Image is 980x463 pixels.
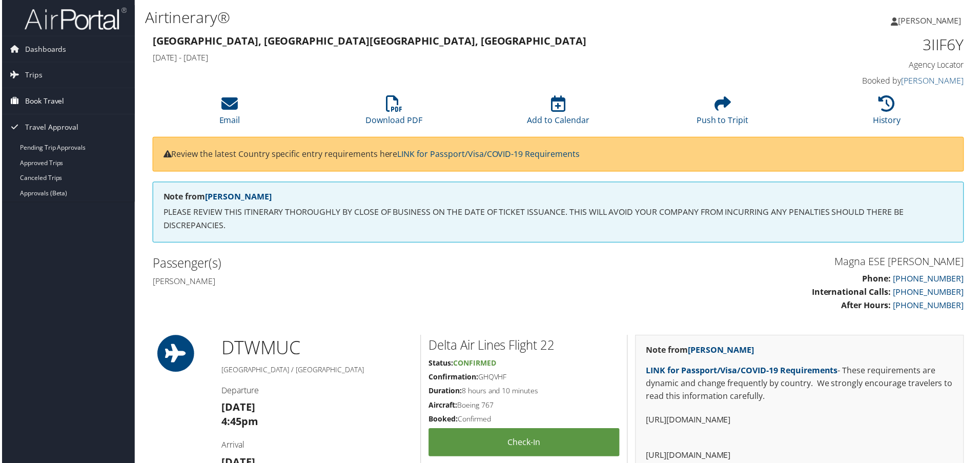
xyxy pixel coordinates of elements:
[220,441,413,452] h4: Arrival
[774,59,966,71] h4: Agency Locator
[397,149,580,160] a: LINK for Passport/Visa/COVID-19 Requirements
[864,274,893,286] strong: Phone:
[23,115,77,140] span: Travel Approval
[220,416,257,430] strong: 4:45pm
[900,15,964,26] span: [PERSON_NAME]
[151,255,551,273] h2: Passenger(s)
[220,336,413,362] h1: DTW MUC
[23,63,40,88] span: Trips
[774,75,966,87] h4: Booked by
[428,402,620,412] h5: Boeing 767
[813,288,893,299] strong: International Calls:
[428,402,457,412] strong: Aircraft:
[428,416,458,426] strong: Booked:
[647,346,756,357] strong: Note from
[151,52,759,64] h4: [DATE] - [DATE]
[204,192,271,203] a: [PERSON_NAME]
[428,388,620,398] h5: 8 hours and 10 minutes
[162,207,955,233] p: PLEASE REVIEW THIS ITINERARY THOROUGHLY BY CLOSE OF BUSINESS ON THE DATE OF TICKET ISSUANCE. THIS...
[566,255,966,270] h3: Magna ESE [PERSON_NAME]
[220,387,413,398] h4: Departure
[428,416,620,426] h5: Confirmed
[428,359,453,369] strong: Status:
[151,34,587,48] strong: [GEOGRAPHIC_DATA], [GEOGRAPHIC_DATA] [GEOGRAPHIC_DATA], [GEOGRAPHIC_DATA]
[647,366,840,377] a: LINK for Passport/Visa/COVID-19 Requirements
[698,102,750,126] a: Push to Tripit
[162,148,955,162] p: Review the latest Country specific entry requirements here
[23,89,63,114] span: Book Travel
[647,366,955,405] p: - These requirements are dynamic and change frequently by country. We strongly encourage traveler...
[774,34,966,55] h1: 3IIF6Y
[23,36,65,62] span: Dashboards
[220,366,413,376] h5: [GEOGRAPHIC_DATA] / [GEOGRAPHIC_DATA]
[453,359,496,369] span: Confirmed
[162,192,271,203] strong: Note from
[875,102,903,126] a: History
[151,277,551,288] h4: [PERSON_NAME]
[428,388,462,397] strong: Duration:
[23,7,125,31] img: airportal-logo.png
[647,415,955,429] p: [URL][DOMAIN_NAME]
[428,338,620,355] h2: Delta Air Lines Flight 22
[895,288,966,299] a: [PHONE_NUMBER]
[428,373,478,383] strong: Confirmation:
[689,346,756,357] a: [PERSON_NAME]
[895,274,966,286] a: [PHONE_NUMBER]
[365,102,422,126] a: Download PDF
[527,102,590,126] a: Add to Calendar
[895,301,966,312] a: [PHONE_NUMBER]
[428,373,620,384] h5: GHQVHF
[220,402,254,416] strong: [DATE]
[428,430,620,458] a: Check-in
[903,75,966,87] a: [PERSON_NAME]
[843,301,893,312] strong: After Hours:
[144,7,697,28] h1: Airtinerary®
[893,5,974,36] a: [PERSON_NAME]
[218,102,239,126] a: Email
